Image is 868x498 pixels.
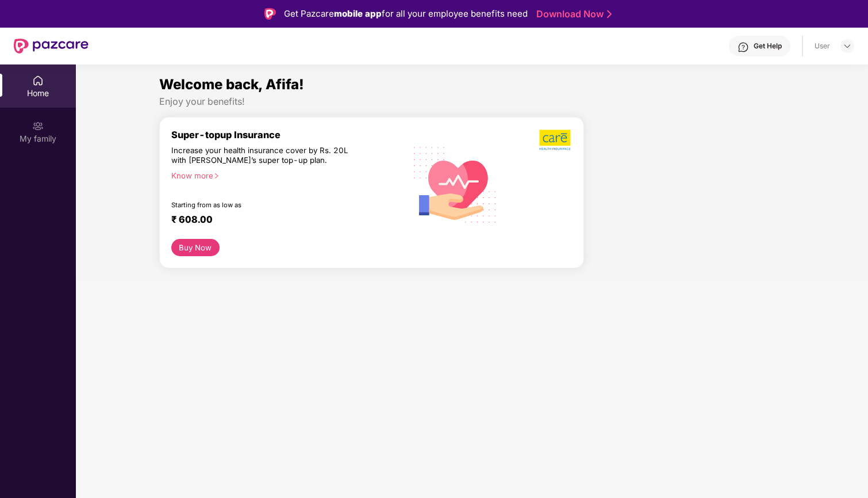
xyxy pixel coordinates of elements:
img: Logo [264,8,276,20]
span: Welcome back, Afifa! [159,76,304,93]
div: Get Pazcare for all your employee benefits need [284,7,528,21]
div: ₹ 608.00 [171,214,394,227]
span: right [213,173,220,179]
button: Buy Now [171,239,220,256]
div: Enjoy your benefits! [159,96,785,108]
img: b5dec4f62d2307b9de63beb79f102df3.png [539,129,572,151]
img: svg+xml;base64,PHN2ZyBpZD0iRHJvcGRvd24tMzJ4MzIiIHhtbG5zPSJodHRwOi8vd3d3LnczLm9yZy8yMDAwL3N2ZyIgd2... [843,41,852,51]
img: Stroke [607,8,612,20]
img: svg+xml;base64,PHN2ZyB4bWxucz0iaHR0cDovL3d3dy53My5vcmcvMjAwMC9zdmciIHhtbG5zOnhsaW5rPSJodHRwOi8vd3... [405,133,505,235]
img: svg+xml;base64,PHN2ZyB3aWR0aD0iMjAiIGhlaWdodD0iMjAiIHZpZXdCb3g9IjAgMCAyMCAyMCIgZmlsbD0ibm9uZSIgeG... [32,120,44,132]
img: svg+xml;base64,PHN2ZyBpZD0iSG9tZSIgeG1sbnM9Imh0dHA6Ly93d3cudzMub3JnLzIwMDAvc3ZnIiB3aWR0aD0iMjAiIG... [32,75,44,86]
img: New Pazcare Logo [14,39,89,54]
div: Know more [171,171,398,179]
div: Super-topup Insurance [171,129,405,140]
div: Increase your health insurance cover by Rs. 20L with [PERSON_NAME]’s super top-up plan. [171,146,355,166]
div: Starting from as low as [171,201,356,209]
a: Download Now [536,8,608,20]
img: svg+xml;base64,PHN2ZyBpZD0iSGVscC0zMngzMiIgeG1sbnM9Imh0dHA6Ly93d3cudzMub3JnLzIwMDAvc3ZnIiB3aWR0aD... [738,41,749,53]
div: User [815,41,830,51]
strong: mobile app [334,8,382,19]
div: Get Help [754,41,782,51]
